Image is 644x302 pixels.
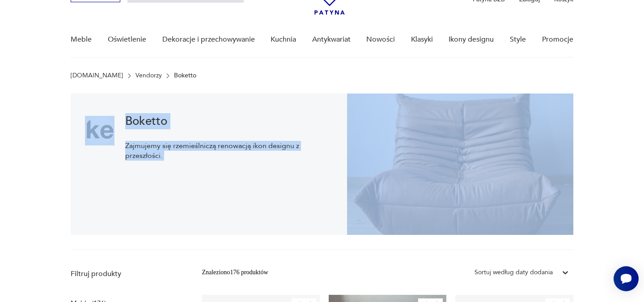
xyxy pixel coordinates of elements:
[162,22,255,57] a: Dekoracje i przechowywanie
[271,22,296,57] a: Kuchnia
[411,22,433,57] a: Klasyki
[475,268,553,277] div: Sortuj według daty dodania
[108,22,146,57] a: Oświetlenie
[85,116,114,145] img: Boketto
[71,22,92,57] a: Meble
[71,269,180,279] p: Filtruj produkty
[542,22,573,57] a: Promocje
[312,22,351,57] a: Antykwariat
[347,94,573,235] img: Boketto
[71,72,123,79] a: [DOMAIN_NAME]
[136,72,162,79] a: Vendorzy
[125,116,333,127] h1: Boketto
[449,22,494,57] a: Ikony designu
[614,266,639,291] iframe: Smartsupp widget button
[366,22,395,57] a: Nowości
[510,22,526,57] a: Style
[125,141,333,161] p: Zajmujemy się rzemieślniczą renowacją ikon designu z przeszłości.
[202,268,268,277] div: Znaleziono 176 produktów
[174,72,196,79] p: Boketto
